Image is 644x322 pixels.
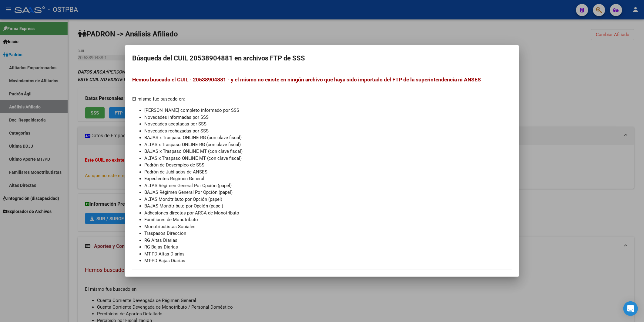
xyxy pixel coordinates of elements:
[144,203,512,210] li: BAJAS Monótributo por Opción (papel)
[144,107,512,114] li: [PERSON_NAME] completo informado por SSS
[132,76,512,264] div: El mismo fue buscado en:
[144,148,512,155] li: BAJAS x Traspaso ONLINE MT (con clave fiscal)
[144,128,512,135] li: Novedades rechazadas por SSS
[144,169,512,176] li: Padrón de Jubilados de ANSES
[144,141,512,148] li: ALTAS x Traspaso ONLINE RG (con clave fiscal)
[144,251,512,258] li: MT-PD Altas Diarias
[623,301,638,316] div: Open Intercom Messenger
[144,162,512,169] li: Padrón de Desempleo de SSS
[144,244,512,251] li: RG Bajas Diarias
[132,53,512,64] h2: Búsqueda del CUIL 20538904881 en archivos FTP de SSS
[144,114,512,121] li: Novedades informadas por SSS
[144,189,512,196] li: BAJAS Régimen General Por Opción (papel)
[132,77,481,83] span: Hemos buscado el CUIL - 20538904881 - y el mismo no existe en ningún archivo que haya sido import...
[144,175,512,182] li: Expedientes Régimen General
[144,121,512,128] li: Novedades aceptadas por SSS
[144,196,512,203] li: ALTAS Monótributo por Opción (papel)
[144,155,512,162] li: ALTAS x Traspaso ONLINE MT (con clave fiscal)
[144,210,512,217] li: Adhesiones directas por ARCA de Monotributo
[144,216,512,223] li: Familiares de Monotributo
[144,134,512,141] li: BAJAS x Traspaso ONLINE RG (con clave fiscal)
[144,257,512,264] li: MT-PD Bajas Diarias
[144,182,512,189] li: ALTAS Régimen General Por Opción (papel)
[144,230,512,237] li: Traspasos Direccion
[144,223,512,230] li: Monotributistas Sociales
[144,237,512,244] li: RG Altas Diarias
